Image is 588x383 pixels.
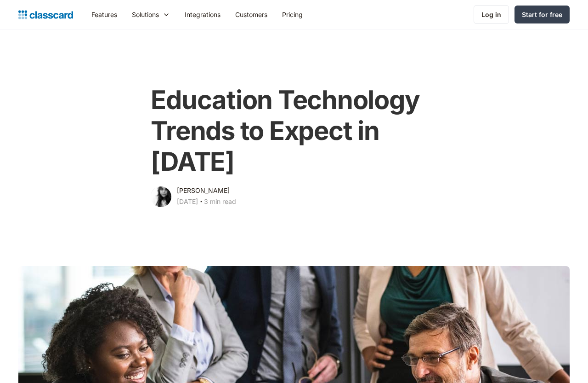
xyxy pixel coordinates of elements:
div: 3 min read [204,196,236,207]
h1: Education Technology Trends to Expect in [DATE] [151,85,437,178]
div: ‧ [198,196,204,209]
div: [DATE] [177,196,198,207]
div: Log in [481,10,501,19]
div: [PERSON_NAME] [177,185,230,196]
a: Integrations [177,4,228,25]
div: Solutions [132,10,159,19]
a: Features [84,4,124,25]
a: Log in [474,5,509,24]
a: Logo [18,8,73,21]
div: Solutions [124,4,177,25]
a: Pricing [275,4,310,25]
a: Start for free [514,6,570,23]
div: Start for free [522,10,562,19]
a: Customers [228,4,275,25]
